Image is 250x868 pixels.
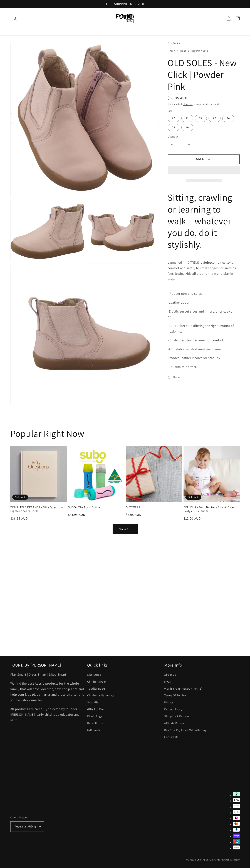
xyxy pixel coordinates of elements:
[164,720,186,727] a: Affiliate Program
[164,706,182,713] a: Refund Policy
[10,14,19,23] summary: Search
[168,364,240,370] p: Fit- slim to normal.
[221,858,240,861] a: Powered by Shopify
[87,685,106,692] a: Toddler Boots
[164,699,174,706] a: Privacy
[168,346,240,352] p: -
[168,191,232,250] span: Sitting, crawling or learning to walk – whatever you do, do it stylishly.
[87,706,105,713] a: Gifts For Mum
[168,337,240,343] p: - Cushioned, leather inner for comfort.
[168,300,240,305] p: -
[10,681,86,703] p: We find the best Aussie products for the whole family that will save you time, save the planet an...
[222,115,234,122] label: 24
[168,109,173,113] legend: Size
[87,699,100,706] a: Swaddles
[87,713,102,720] a: Picnic Rugs
[168,124,179,131] label: 25
[10,815,44,819] h2: Country/region
[87,678,106,685] a: Childrenswear
[164,727,206,734] a: Buy Now Pay Later With Afterpay
[126,505,182,509] a: GIFT WRAP
[168,42,180,44] a: OLD SOLES
[87,727,100,734] a: Gift Cards
[10,672,86,677] p: Play Smart | Dress Smart | Shop Smart
[197,260,211,265] strong: Old Soles
[164,734,178,740] a: Contact Us
[10,706,86,723] p: All products are carefully selected by founder [PERSON_NAME], early childhood educator and Mum.
[87,692,114,699] a: Children's Raincoats
[168,102,240,106] div: Tax included. calculated at checkout.
[169,300,190,305] span: Leather upper
[168,57,240,92] h1: OLD SOLES - New Click | Powder Pink
[10,505,67,513] a: TINY LITTLE DREAMER - Fifty Questions Eighteen Years Book
[180,49,208,53] a: Best Selling Products
[168,355,240,361] p: -
[168,375,180,380] summary: Share
[87,672,101,678] a: Size Guide
[183,102,193,106] a: Shipping
[169,347,221,351] span: Adjustable self-fastening enclosure
[116,14,134,23] img: FOUND By Flynn logo
[168,49,175,53] a: Home
[168,154,240,164] button: Add to cart
[87,662,163,668] h2: Quick links
[186,858,220,861] small: © 2025,
[168,115,179,122] label: 20
[68,505,124,509] a: SUBO - The Food Bottle
[168,96,187,100] span: $69.95 AUD
[168,291,202,296] span: - Rubber non-slip soles
[168,309,240,320] p: - Elastic gusset sides and inner zip for easy on off.
[164,713,189,720] a: Shipping & Returns
[168,260,236,281] span: combines style, comfort and safety to create styles for growing feet, letting kids all around the...
[164,678,171,685] a: FAQs
[164,692,186,699] a: Terms Of Service
[164,662,240,668] h2: More Info
[184,505,240,513] a: BELLELIS - 9mm Buttons Snap & Extend Bodysuit Extender
[113,524,138,534] a: View all products in the Best Selling Products collection
[10,821,44,832] button: Australia (AUD $)
[168,135,240,138] label: Quantity
[181,124,193,131] label: 26
[87,720,103,727] a: Baby Shorts
[164,685,202,692] a: Words From [PERSON_NAME]
[164,672,176,678] a: About Us
[169,356,220,360] span: Padded leather insoles for stability
[10,42,160,405] media-gallery: Gallery Viewer
[168,260,197,265] span: Launched in [DATE],
[10,662,86,668] h2: FOUND By [PERSON_NAME]
[168,323,240,334] p: - Full rubber sole offering the right amount of flexibility.
[10,428,84,440] h2: Popular Right Now
[209,115,220,122] label: 23
[194,858,220,861] a: FOUND by [PERSON_NAME]
[168,365,169,369] span: -
[181,115,193,122] label: 21
[195,115,207,122] label: 22
[177,48,179,53] span: >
